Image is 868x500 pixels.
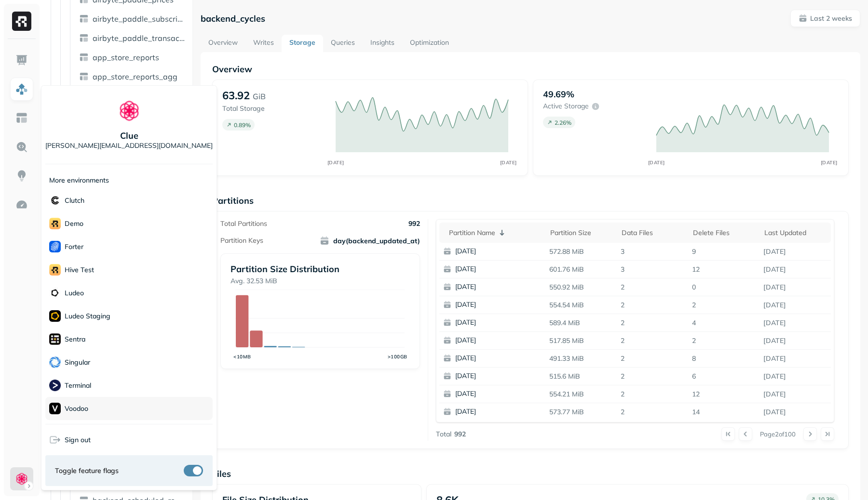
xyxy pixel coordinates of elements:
[49,264,61,276] img: Hive Test
[49,176,109,185] p: More environments
[49,241,61,252] img: Forter
[49,195,61,206] img: Clutch
[49,287,61,299] img: Ludeo
[65,242,83,251] p: Forter
[49,403,61,414] img: Voodoo
[120,130,138,141] p: Clue
[45,141,213,150] p: [PERSON_NAME][EMAIL_ADDRESS][DOMAIN_NAME]
[65,404,88,413] p: Voodoo
[65,219,83,228] p: demo
[65,335,85,344] p: Sentra
[49,218,61,229] img: demo
[65,381,91,390] p: Terminal
[49,380,61,391] img: Terminal
[65,435,91,445] span: Sign out
[65,289,84,298] p: Ludeo
[49,310,61,322] img: Ludeo Staging
[49,333,61,345] img: Sentra
[65,358,90,367] p: Singular
[49,356,61,368] img: Singular
[65,196,84,205] p: Clutch
[55,466,119,475] span: Toggle feature flags
[65,312,110,321] p: Ludeo Staging
[118,99,141,122] img: Clue
[65,265,94,275] p: Hive Test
